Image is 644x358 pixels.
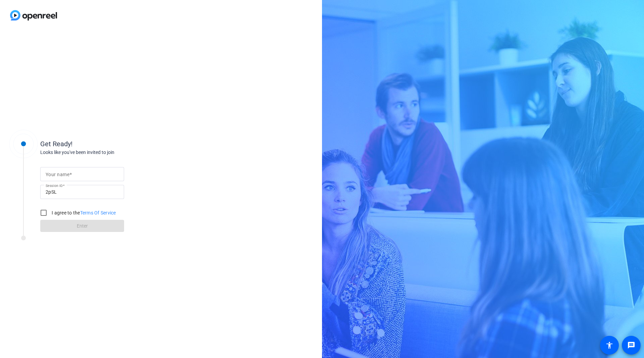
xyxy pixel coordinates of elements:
[80,210,116,215] a: Terms Of Service
[605,341,613,349] mat-icon: accessibility
[40,149,174,156] div: Looks like you've been invited to join
[40,139,174,149] div: Get Ready!
[46,184,63,188] mat-label: Session ID
[627,341,635,349] mat-icon: message
[46,172,69,177] mat-label: Your name
[50,209,116,216] label: I agree to the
